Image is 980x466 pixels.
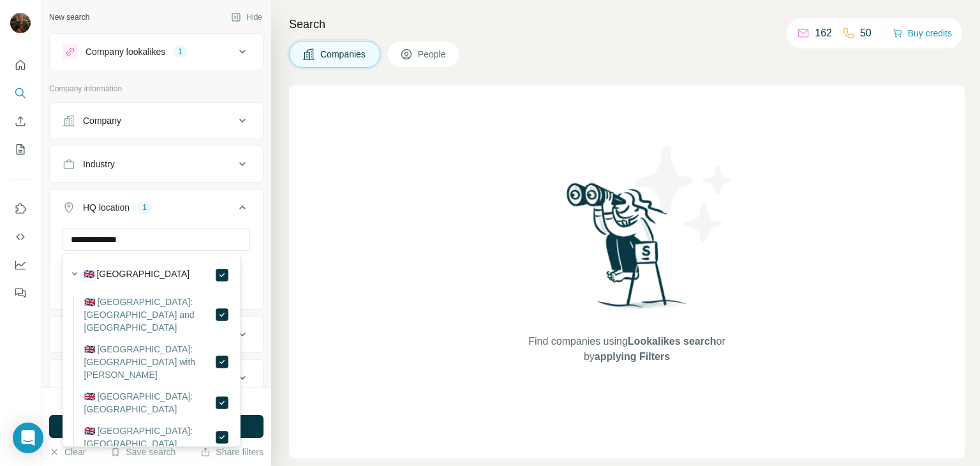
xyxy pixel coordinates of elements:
[10,110,31,133] button: Enrich CSV
[524,334,729,365] span: Find companies using or by
[50,363,263,393] button: Employees (size)
[222,8,271,27] button: Hide
[83,114,121,127] div: Company
[561,179,694,322] img: Surfe Illustration - Woman searching with binoculars
[50,36,263,67] button: Company lookalikes1
[10,82,31,105] button: Search
[49,83,264,94] p: Company information
[628,336,716,347] span: Lookalikes search
[49,446,85,458] button: Clear
[84,343,214,381] label: 🇬🇧 [GEOGRAPHIC_DATA]: [GEOGRAPHIC_DATA] with [PERSON_NAME]
[10,282,31,304] button: Feedback
[84,390,214,416] label: 🇬🇧 [GEOGRAPHIC_DATA]: [GEOGRAPHIC_DATA]
[84,296,214,334] label: 🇬🇧 [GEOGRAPHIC_DATA]: [GEOGRAPHIC_DATA] and [GEOGRAPHIC_DATA]
[10,253,31,276] button: Dashboard
[10,138,31,161] button: My lists
[595,351,670,362] span: applying Filters
[83,158,115,170] div: Industry
[49,415,264,438] button: Run search
[50,105,263,136] button: Company
[10,13,31,33] img: Avatar
[50,192,263,228] button: HQ location1
[13,423,43,453] div: Open Intercom Messenger
[83,201,130,214] div: HQ location
[85,45,165,58] div: Company lookalikes
[50,149,263,179] button: Industry
[10,197,31,220] button: Use Surfe on LinkedIn
[860,26,872,41] p: 50
[50,319,263,350] button: Annual revenue ($)
[815,26,832,41] p: 162
[320,48,367,61] span: Companies
[289,15,965,33] h4: Search
[84,267,190,283] label: 🇬🇧 [GEOGRAPHIC_DATA]
[110,446,175,458] button: Save search
[10,54,31,77] button: Quick start
[627,137,742,252] img: Surfe Illustration - Stars
[173,46,188,57] div: 1
[10,225,31,248] button: Use Surfe API
[137,202,152,213] div: 1
[49,11,89,23] div: New search
[893,24,952,42] button: Buy credits
[200,446,264,458] button: Share filters
[418,48,447,61] span: People
[84,425,214,450] label: 🇬🇧 [GEOGRAPHIC_DATA]: [GEOGRAPHIC_DATA]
